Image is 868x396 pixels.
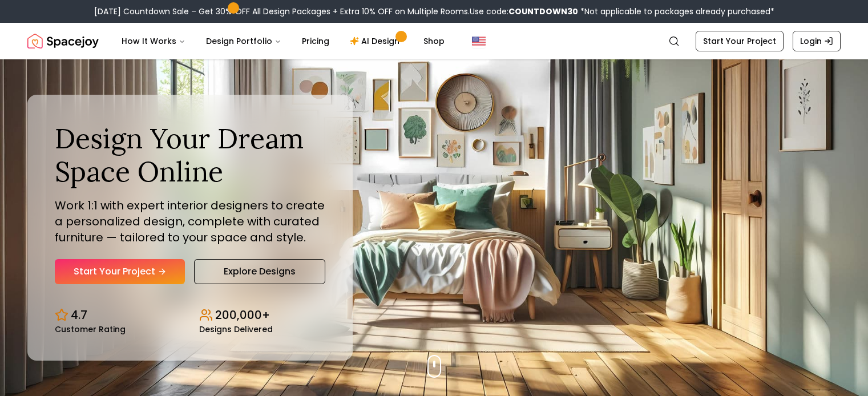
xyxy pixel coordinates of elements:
p: 4.7 [71,307,87,323]
div: Design stats [55,298,325,333]
a: Explore Designs [194,259,325,284]
small: Designs Delivered [199,325,273,333]
span: *Not applicable to packages already purchased* [578,6,774,17]
p: 200,000+ [215,307,270,323]
span: Use code: [470,6,578,17]
a: Spacejoy [27,30,99,52]
button: Design Portfolio [197,30,290,52]
button: How It Works [112,30,195,52]
a: Shop [414,30,454,52]
a: Start Your Project [696,31,784,51]
p: Work 1:1 with expert interior designers to create a personalized design, complete with curated fu... [55,197,325,245]
a: Pricing [293,30,338,52]
div: [DATE] Countdown Sale – Get 30% OFF All Design Packages + Extra 10% OFF on Multiple Rooms. [94,6,774,17]
nav: Main [112,30,454,52]
img: Spacejoy Logo [27,30,99,52]
a: AI Design [341,30,412,52]
a: Start Your Project [55,259,185,284]
img: United States [472,34,486,48]
a: Login [793,31,841,51]
nav: Global [27,23,841,59]
h1: Design Your Dream Space Online [55,122,325,188]
b: COUNTDOWN30 [508,6,578,17]
small: Customer Rating [55,325,126,333]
